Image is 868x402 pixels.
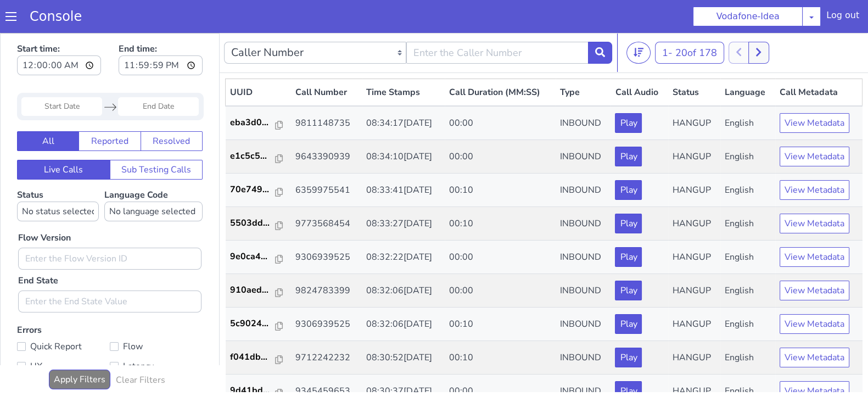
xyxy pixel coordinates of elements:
th: Call Duration (MM:SS) [445,46,556,74]
label: Start time: [17,6,101,46]
td: HANGUP [668,241,720,275]
td: 00:00 [445,342,556,375]
a: 9d41bd... [230,351,287,364]
p: f041db... [230,317,276,331]
td: 08:34:17[DATE] [362,73,445,107]
label: End State [18,241,58,254]
a: Console [16,9,95,24]
button: View Metadata [780,214,849,234]
td: HANGUP [668,342,720,375]
td: 00:00 [445,73,556,107]
td: HANGUP [668,107,720,141]
td: INBOUND [556,107,611,141]
td: 9773568454 [291,174,362,208]
td: 08:32:06[DATE] [362,275,445,308]
td: English [720,208,775,241]
td: English [720,174,775,208]
input: Enter the Caller Number [406,9,589,31]
th: Type [556,46,611,74]
td: 08:33:27[DATE] [362,174,445,208]
td: HANGUP [668,174,720,208]
td: 9712242232 [291,308,362,342]
button: View Metadata [780,181,849,200]
td: 9306939525 [291,275,362,308]
td: INBOUND [556,308,611,342]
input: End time: [119,23,203,42]
a: 5c9024... [230,284,287,297]
button: View Metadata [780,80,849,100]
select: Status [17,169,99,188]
td: English [720,342,775,375]
td: English [720,275,775,308]
td: INBOUND [556,342,611,375]
th: Call Number [291,46,362,74]
a: 9e0ca4... [230,217,287,230]
a: 5503dd... [230,183,287,197]
input: Start time: [17,23,101,42]
td: HANGUP [668,275,720,308]
a: 910aed... [230,250,287,264]
td: 08:32:06[DATE] [362,241,445,275]
button: Play [615,181,642,200]
th: Call Metadata [775,46,863,74]
button: Reported [79,98,141,118]
td: INBOUND [556,241,611,275]
h6: Clear Filters [116,342,165,353]
a: f041db... [230,317,287,331]
td: HANGUP [668,208,720,241]
td: HANGUP [668,73,720,107]
span: 20 of 178 [675,13,717,26]
td: 08:32:22[DATE] [362,208,445,241]
td: INBOUND [556,208,611,241]
label: Language Code [104,156,203,188]
td: English [720,241,775,275]
button: View Metadata [780,281,849,301]
a: eba3d0... [230,83,287,96]
button: Play [615,315,642,334]
button: Play [615,281,642,301]
button: View Metadata [780,114,849,133]
label: UX [17,326,110,341]
p: 910aed... [230,250,276,264]
td: 6359975541 [291,141,362,174]
td: INBOUND [556,174,611,208]
a: 70e749... [230,150,287,163]
td: HANGUP [668,141,720,174]
th: Call Audio [611,46,668,74]
th: Language [720,46,775,74]
td: English [720,107,775,141]
label: End time: [119,6,203,46]
button: Play [615,248,642,267]
td: 9811148735 [291,73,362,107]
td: 00:10 [445,275,556,308]
td: INBOUND [556,73,611,107]
button: Play [615,147,642,167]
p: 5503dd... [230,183,276,197]
td: 9643390939 [291,107,362,141]
label: Status [17,156,99,188]
td: 00:10 [445,308,556,342]
button: Play [615,80,642,100]
button: Play [615,348,642,368]
td: English [720,141,775,174]
td: 08:30:37[DATE] [362,342,445,375]
button: View Metadata [780,147,849,167]
th: UUID [226,46,292,74]
label: Quick Report [17,306,110,321]
div: Log out [826,9,859,26]
select: Language Code [104,169,203,188]
button: Sub Testing Calls [110,127,203,147]
button: View Metadata [780,248,849,267]
button: Play [615,214,642,234]
button: View Metadata [780,348,849,368]
p: eba3d0... [230,83,276,96]
td: INBOUND [556,141,611,174]
label: Flow [110,306,203,321]
label: Flow Version [18,198,71,211]
td: 08:34:10[DATE] [362,107,445,141]
td: 9824783399 [291,241,362,275]
td: 9306939525 [291,208,362,241]
td: 08:30:52[DATE] [362,308,445,342]
label: Latency [110,326,203,341]
td: English [720,308,775,342]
